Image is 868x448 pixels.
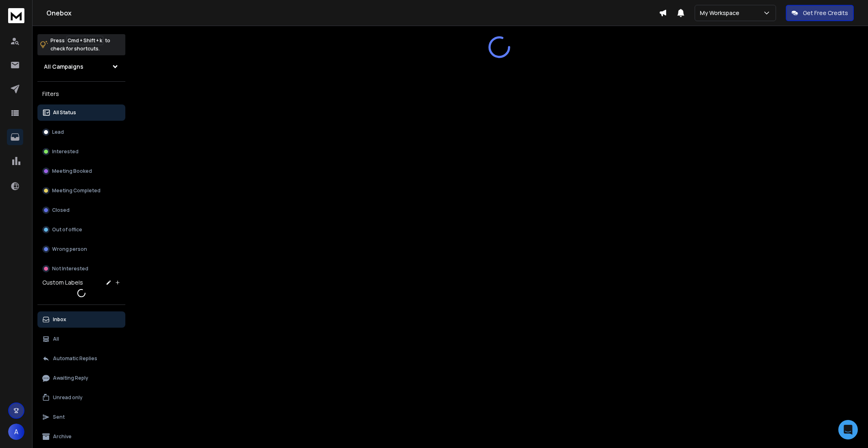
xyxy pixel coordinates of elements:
[37,144,125,160] button: Interested
[37,428,125,445] button: Archive
[53,316,66,323] p: Inbox
[53,336,59,342] p: All
[52,148,79,155] p: Interested
[8,424,24,440] button: A
[37,311,125,328] button: Inbox
[42,278,83,287] h3: Custom Labels
[37,88,125,100] h3: Filters
[37,331,125,347] button: All
[37,350,125,367] button: Automatic Replies
[52,265,88,272] p: Not Interested
[8,8,24,23] img: logo
[37,202,125,218] button: Closed
[52,129,64,135] p: Lead
[52,168,92,174] p: Meeting Booked
[37,222,125,238] button: Out of office
[37,163,125,179] button: Meeting Booked
[53,355,97,362] p: Automatic Replies
[53,414,65,420] p: Sent
[786,5,854,21] button: Get Free Credits
[66,36,103,45] span: Cmd + Shift + k
[37,241,125,257] button: Wrong person
[53,375,88,381] p: Awaiting Reply
[838,420,858,439] div: Open Intercom Messenger
[53,433,72,440] p: Archive
[53,109,76,116] p: All Status
[37,370,125,386] button: Awaiting Reply
[50,37,110,53] p: Press to check for shortcuts.
[37,261,125,277] button: Not Interested
[52,246,87,252] p: Wrong person
[52,226,82,233] p: Out of office
[37,59,125,75] button: All Campaigns
[37,183,125,199] button: Meeting Completed
[52,207,70,213] p: Closed
[53,394,83,401] p: Unread only
[37,124,125,140] button: Lead
[46,8,659,18] h1: Onebox
[700,9,743,17] p: My Workspace
[44,63,83,71] h1: All Campaigns
[37,409,125,425] button: Sent
[37,389,125,406] button: Unread only
[803,9,848,17] p: Get Free Credits
[37,104,125,121] button: All Status
[52,187,101,194] p: Meeting Completed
